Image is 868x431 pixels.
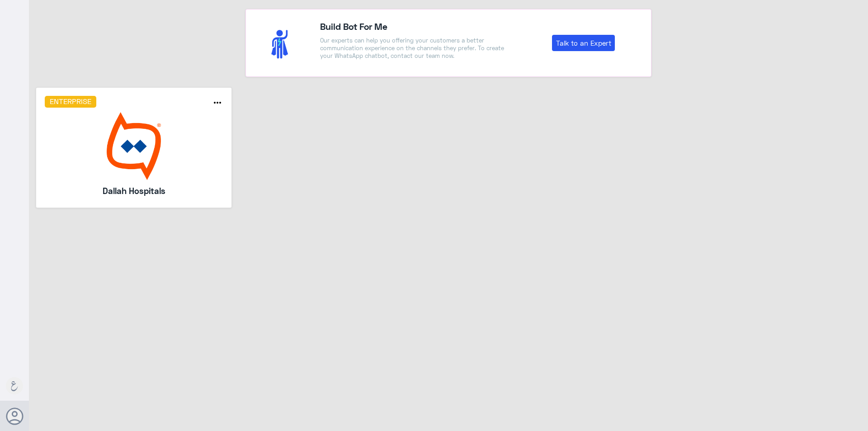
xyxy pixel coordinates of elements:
[45,96,97,108] h6: Enterprise
[212,97,223,110] button: more_horiz
[552,35,615,51] a: Talk to an Expert
[6,407,23,425] button: Avatar
[320,37,509,60] p: Our experts can help you offering your customers a better communication experience on the channel...
[212,97,223,108] i: more_horiz
[320,19,509,33] h4: Build Bot For Me
[45,112,223,180] img: bot image
[69,185,199,197] h5: Dallah Hospitals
